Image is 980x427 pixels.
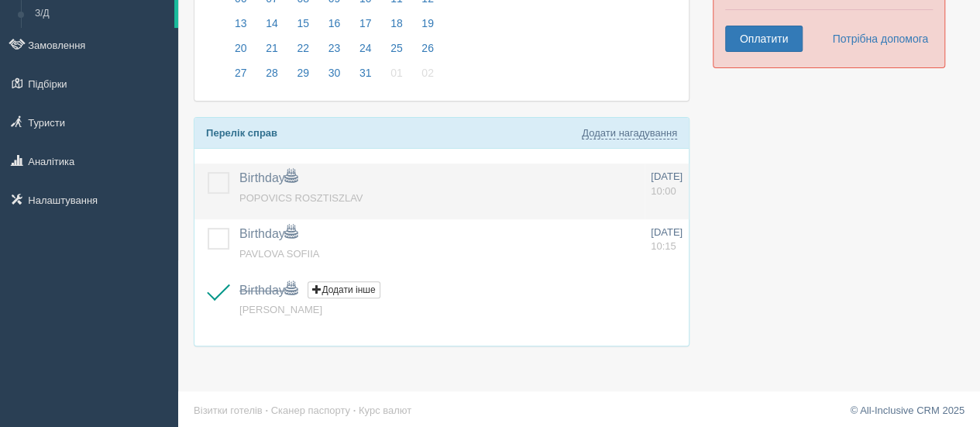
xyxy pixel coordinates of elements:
a: Додати нагадування [582,127,677,139]
span: 20 [231,38,251,58]
span: 19 [418,13,438,33]
a: Birthday [239,227,297,240]
a: 21 [257,40,287,64]
span: 22 [293,38,313,58]
span: 23 [325,38,345,58]
span: 21 [262,38,282,58]
span: [DATE] [651,226,683,238]
span: 10:15 [651,240,676,252]
a: 31 [351,64,380,89]
a: 15 [288,15,318,40]
span: 25 [387,38,407,58]
a: 30 [320,64,349,89]
span: 29 [293,63,313,83]
a: Birthday [239,171,297,184]
a: 24 [351,40,380,64]
span: [DATE] [651,170,683,182]
a: 13 [226,15,256,40]
span: 18 [387,13,407,33]
a: Візитки готелів [194,405,263,416]
a: Birthday [239,284,297,297]
span: 16 [325,13,345,33]
a: [DATE] 10:00 [651,170,683,198]
a: Курс валют [359,405,411,416]
a: [PERSON_NAME] [239,304,322,315]
a: 17 [351,15,380,40]
button: Додати інше [308,281,380,298]
a: 26 [413,40,438,64]
a: 23 [320,40,349,64]
span: · [265,405,268,416]
a: 20 [226,40,256,64]
a: 29 [288,64,318,89]
a: Потрібна допомога [822,26,929,52]
a: 28 [257,64,287,89]
a: Сканер паспорту [271,405,350,416]
a: 14 [257,15,287,40]
a: © All-Inclusive CRM 2025 [850,405,965,416]
span: 24 [356,38,376,58]
a: 18 [382,15,411,40]
span: 13 [231,13,251,33]
a: 02 [413,64,438,89]
a: 16 [320,15,349,40]
span: 14 [262,13,282,33]
span: 17 [356,13,376,33]
span: 26 [418,38,438,58]
span: 30 [325,63,345,83]
span: 10:00 [651,185,676,197]
a: 25 [382,40,411,64]
span: 28 [262,63,282,83]
span: 02 [418,63,438,83]
span: 01 [387,63,407,83]
span: 15 [293,13,313,33]
span: 31 [356,63,376,83]
a: Оплатити [725,26,803,52]
a: 19 [413,15,438,40]
a: POPOVICS ROSZTISZLAV [239,192,363,204]
a: 01 [382,64,411,89]
b: Перелік справ [206,127,277,139]
a: [DATE] 10:15 [651,226,683,254]
a: PAVLOVA SOFIIA [239,248,319,260]
span: · [353,405,356,416]
span: 27 [231,63,251,83]
a: 27 [226,64,256,89]
a: 22 [288,40,318,64]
